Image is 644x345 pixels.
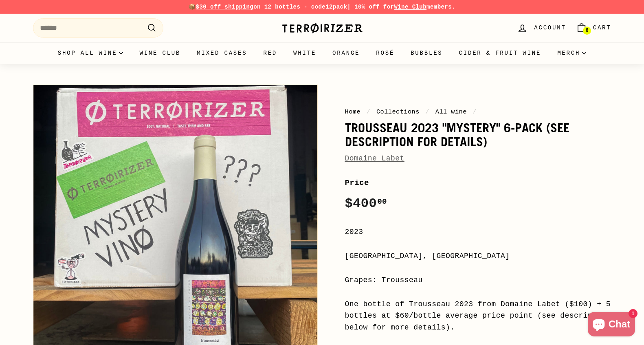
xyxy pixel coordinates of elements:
nav: breadcrumbs [345,107,611,117]
a: Red [255,42,285,64]
a: White [285,42,324,64]
a: Wine Club [131,42,189,64]
a: Orange [324,42,368,64]
span: / [365,108,373,116]
a: Cider & Fruit Wine [451,42,549,64]
span: 6 [585,28,588,33]
span: / [424,108,432,116]
a: Domaine Labet [345,154,404,162]
span: / [471,108,479,116]
a: Collections [376,108,420,116]
div: Primary [17,42,628,64]
span: $30 off shipping [196,4,254,10]
a: Account [512,16,571,40]
inbox-online-store-chat: Shopify online store chat [585,312,637,338]
a: All wine [435,108,467,116]
div: Grapes: Trousseau [345,274,611,286]
a: Bubbles [402,42,451,64]
div: [GEOGRAPHIC_DATA], [GEOGRAPHIC_DATA] [345,250,611,262]
h1: Trousseau 2023 "mystery" 6-pack (see description for details) [345,121,611,148]
label: Price [345,177,611,189]
a: Wine Club [394,4,426,10]
div: One bottle of Trousseau 2023 from Domaine Labet ($100) + 5 bottles at $60/bottle average price po... [345,298,611,334]
summary: Shop all wine [50,42,132,64]
span: Cart [593,23,611,32]
summary: Merch [549,42,594,64]
a: Home [345,108,361,116]
a: Rosé [368,42,402,64]
div: 2023 [345,226,611,238]
a: Mixed Cases [189,42,255,64]
span: Account [534,23,566,32]
strong: 12pack [325,4,347,10]
p: 📦 on 12 bottles - code | 10% off for members. [33,2,611,11]
sup: 00 [377,197,387,206]
span: $400 [345,196,387,211]
a: Cart [571,16,616,40]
